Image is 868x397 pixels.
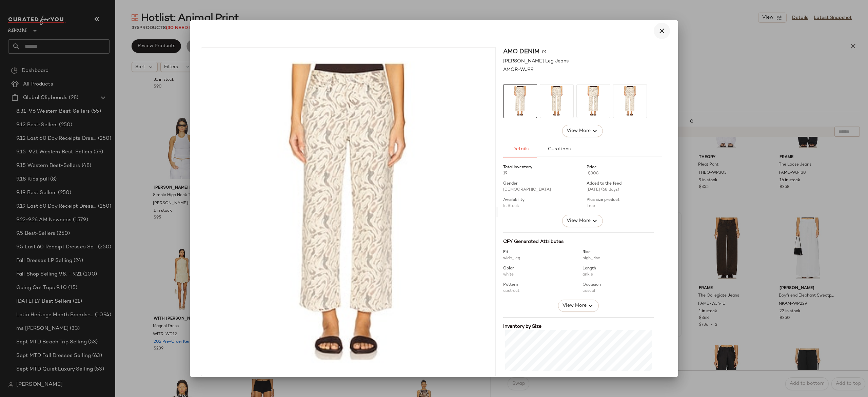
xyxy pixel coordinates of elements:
[512,147,528,152] span: Details
[503,47,539,56] span: AMO Denim
[558,300,599,312] button: View More
[540,84,573,118] img: AMOR-WJ99_V1.jpg
[503,323,654,330] div: Inventory by Size
[562,302,587,310] span: View More
[613,84,647,118] img: AMOR-WJ99_V1.jpg
[577,84,610,118] img: AMOR-WJ99_V1.jpg
[503,58,569,65] span: [PERSON_NAME] Leg Jeans
[542,50,546,54] img: svg%3e
[562,215,603,227] button: View More
[548,147,571,152] span: Curations
[503,238,654,245] div: CFY Generated Attributes
[562,125,603,137] button: View More
[504,84,537,118] img: AMOR-WJ99_V1.jpg
[503,66,534,73] span: AMOR-WJ99
[566,127,591,135] span: View More
[201,48,495,376] img: AMOR-WJ99_V1.jpg
[566,217,591,225] span: View More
